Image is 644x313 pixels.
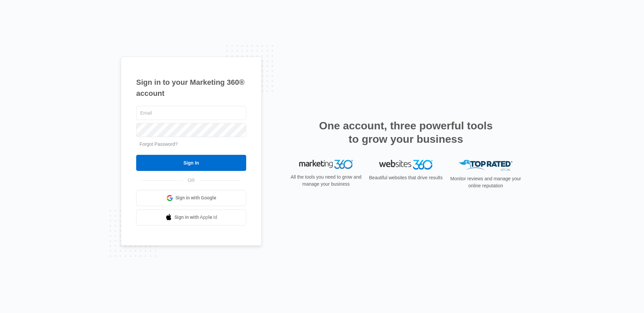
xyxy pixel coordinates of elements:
[140,141,178,147] a: Forgot Password?
[317,119,495,146] h2: One account, three powerful tools to grow your business
[136,77,246,99] h1: Sign in to your Marketing 360® account
[299,160,353,169] img: Marketing 360
[448,175,523,189] p: Monitor reviews and manage your online reputation
[175,194,216,201] span: Sign in with Google
[136,190,246,206] a: Sign in with Google
[136,209,246,226] a: Sign in with Apple Id
[379,160,433,170] img: Websites 360
[136,106,246,120] input: Email
[368,174,443,181] p: Beautiful websites that drive results
[136,155,246,171] input: Sign In
[183,177,200,184] span: OR
[174,214,217,221] span: Sign in with Apple Id
[459,160,513,171] img: Top Rated Local
[288,174,364,188] p: All the tools you need to grow and manage your business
